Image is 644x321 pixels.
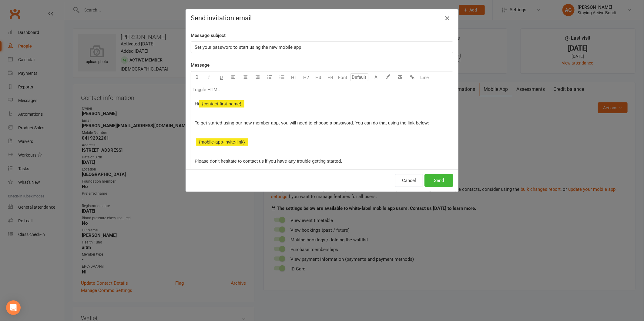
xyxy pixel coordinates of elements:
[215,71,227,84] button: U
[324,71,337,84] button: H4
[6,300,21,315] div: Open Intercom Messenger
[195,158,342,164] span: Please don't hesitate to contact us if you have any trouble getting started.
[350,73,368,81] input: Default
[191,32,226,39] label: Message subject
[191,84,221,96] button: Toggle HTML
[300,71,312,84] button: H2
[424,174,453,187] button: Send
[418,71,431,84] button: Line
[312,71,324,84] button: H3
[370,71,382,84] button: A
[191,61,210,69] label: Message
[191,14,453,22] h4: Send invitation email
[244,101,246,106] span: ,
[220,75,223,80] span: U
[337,71,349,84] button: Font
[195,120,429,125] span: To get started using our new member app, you will need to choose a password. You can do that usin...
[288,71,300,84] button: H1
[195,45,301,50] span: Set your password to start using the new mobile app
[442,13,452,23] button: Close
[195,101,199,106] span: Hi
[395,174,423,187] button: Cancel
